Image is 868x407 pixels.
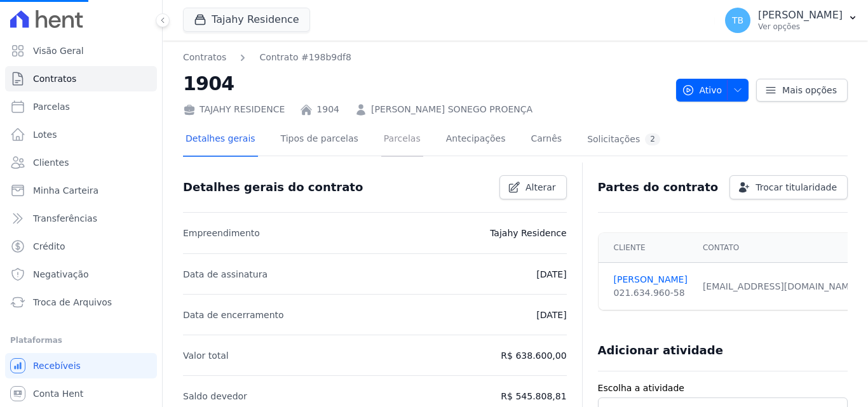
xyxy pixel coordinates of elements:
p: Tajahy Residence [490,225,566,241]
span: Clientes [33,156,69,169]
a: Troca de Arquivos [5,290,157,315]
a: Parcelas [5,94,157,119]
span: Alterar [526,181,556,194]
span: Mais opções [782,84,837,97]
p: Empreendimento [183,225,260,241]
p: R$ 545.808,81 [501,389,566,404]
p: [PERSON_NAME] [758,9,843,22]
a: Alterar [499,175,567,199]
a: Minha Carteira [5,178,157,203]
th: Contato [695,233,866,263]
div: [EMAIL_ADDRESS][DOMAIN_NAME] [703,280,858,293]
span: Ativo [682,79,722,102]
a: [PERSON_NAME] [614,273,688,286]
nav: Breadcrumb [183,51,666,64]
p: [DATE] [536,267,566,282]
span: TB [732,16,743,25]
a: Tipos de parcelas [278,123,361,157]
a: Antecipações [444,123,508,157]
a: Clientes [5,150,157,175]
div: TAJAHY RESIDENCE [183,103,285,116]
p: [DATE] [536,307,566,323]
a: Parcelas [381,123,423,157]
p: Saldo devedor [183,389,247,404]
div: Solicitações [587,133,660,145]
div: 021.634.960-58 [614,286,688,300]
a: Recebíveis [5,353,157,378]
span: Transferências [33,212,97,225]
a: Contratos [183,51,226,64]
a: Detalhes gerais [183,123,258,157]
p: Data de encerramento [183,307,284,323]
a: Mais opções [756,79,848,102]
a: Visão Geral [5,38,157,63]
nav: Breadcrumb [183,51,351,64]
div: Plataformas [10,333,152,348]
div: 2 [645,133,660,145]
span: Visão Geral [33,44,84,57]
p: Valor total [183,348,229,363]
span: Negativação [33,268,89,281]
p: Data de assinatura [183,267,268,282]
a: Lotes [5,122,157,147]
span: Troca de Arquivos [33,296,112,309]
a: Trocar titularidade [729,175,848,199]
label: Escolha a atividade [598,382,848,395]
span: Lotes [33,128,57,141]
a: [PERSON_NAME] SONEGO PROENÇA [371,103,532,116]
span: Recebíveis [33,359,81,372]
th: Cliente [599,233,695,263]
a: Solicitações2 [585,123,663,157]
a: Negativação [5,262,157,287]
p: Ver opções [758,22,843,32]
h2: 1904 [183,69,666,98]
a: Contratos [5,66,157,91]
a: 1904 [316,103,339,116]
a: Contrato #198b9df8 [259,51,351,64]
button: Ativo [676,79,749,102]
a: Carnês [528,123,564,157]
span: Minha Carteira [33,184,98,197]
a: Conta Hent [5,381,157,406]
a: Crédito [5,234,157,259]
h3: Adicionar atividade [598,343,723,358]
h3: Detalhes gerais do contrato [183,180,363,195]
p: R$ 638.600,00 [501,348,566,363]
span: Parcelas [33,100,70,113]
span: Conta Hent [33,387,83,400]
button: Tajahy Residence [183,8,310,32]
h3: Partes do contrato [598,180,719,195]
a: Transferências [5,206,157,231]
span: Crédito [33,240,65,253]
span: Trocar titularidade [756,181,837,194]
span: Contratos [33,72,76,85]
button: TB [PERSON_NAME] Ver opções [715,3,868,38]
